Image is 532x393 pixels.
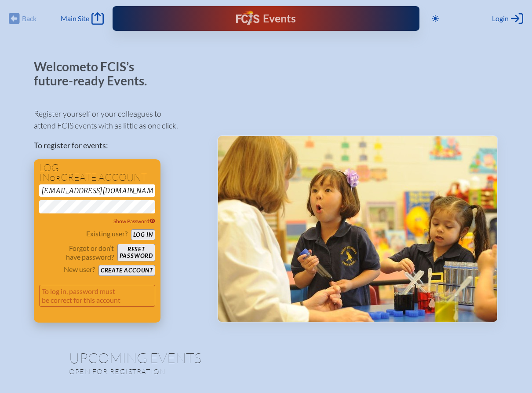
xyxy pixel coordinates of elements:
p: To register for events: [34,140,203,151]
input: Email [39,184,155,197]
button: Create account [98,265,155,276]
a: Main Site [61,12,104,25]
img: Events [218,136,497,322]
span: Login [492,14,509,23]
p: New user? [64,265,95,274]
p: Forgot or don’t have password? [39,244,114,261]
span: or [50,174,61,183]
p: Existing user? [86,229,128,238]
div: FCIS Events — Future ready [204,11,329,26]
button: Log in [131,229,155,240]
h1: Log in create account [39,163,155,183]
span: Show Password [113,218,156,224]
button: Resetpassword [117,244,155,261]
p: Welcome to FCIS’s future-ready Events. [34,60,157,88]
p: To log in, password must be correct for this account [39,285,155,307]
h1: Upcoming Events [69,351,463,365]
span: Main Site [61,14,89,23]
p: Register yourself or your colleagues to attend FCIS events with as little as one click. [34,108,203,132]
p: Open for registration [69,367,301,376]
